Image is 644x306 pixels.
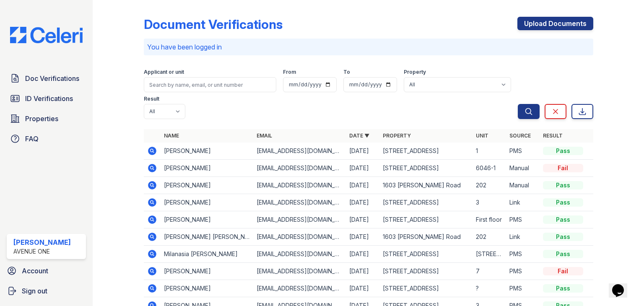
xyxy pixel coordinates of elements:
[25,93,73,104] span: ID Verifications
[257,132,272,139] a: Email
[379,280,472,297] td: [STREET_ADDRESS]
[543,164,583,172] div: Fail
[13,237,71,247] div: [PERSON_NAME]
[346,143,379,160] td: [DATE]
[253,246,346,263] td: [EMAIL_ADDRESS][DOMAIN_NAME]
[343,69,350,75] label: To
[543,132,563,139] a: Result
[7,70,86,87] a: Doc Verifications
[346,160,379,177] td: [DATE]
[25,114,58,124] span: Properties
[609,272,636,298] iframe: chat widget
[283,69,296,75] label: From
[473,194,506,211] td: 3
[346,211,379,228] td: [DATE]
[506,194,540,211] td: Link
[543,250,583,258] div: Pass
[3,262,89,279] a: Account
[144,17,283,32] div: Document Verifications
[7,110,86,127] a: Properties
[383,132,411,139] a: Property
[506,263,540,280] td: PMS
[543,233,583,241] div: Pass
[161,263,253,280] td: [PERSON_NAME]
[253,263,346,280] td: [EMAIL_ADDRESS][DOMAIN_NAME]
[253,280,346,297] td: [EMAIL_ADDRESS][DOMAIN_NAME]
[161,228,253,246] td: [PERSON_NAME] [PERSON_NAME]
[7,130,86,147] a: FAQ
[253,143,346,160] td: [EMAIL_ADDRESS][DOMAIN_NAME]
[379,263,472,280] td: [STREET_ADDRESS]
[506,177,540,194] td: Manual
[506,160,540,177] td: Manual
[509,132,531,139] a: Source
[473,263,506,280] td: 7
[543,284,583,293] div: Pass
[253,228,346,246] td: [EMAIL_ADDRESS][DOMAIN_NAME]
[473,246,506,263] td: [STREET_ADDRESS]
[543,215,583,224] div: Pass
[144,77,276,92] input: Search by name, email, or unit number
[379,194,472,211] td: [STREET_ADDRESS]
[473,160,506,177] td: 6046-1
[164,132,179,139] a: Name
[473,280,506,297] td: ?
[349,132,369,139] a: Date ▼
[379,160,472,177] td: [STREET_ADDRESS]
[161,143,253,160] td: [PERSON_NAME]
[346,228,379,246] td: [DATE]
[517,17,593,30] a: Upload Documents
[253,211,346,228] td: [EMAIL_ADDRESS][DOMAIN_NAME]
[346,280,379,297] td: [DATE]
[161,246,253,263] td: Milanasia [PERSON_NAME]
[379,246,472,263] td: [STREET_ADDRESS]
[253,160,346,177] td: [EMAIL_ADDRESS][DOMAIN_NAME]
[161,211,253,228] td: [PERSON_NAME]
[543,198,583,207] div: Pass
[346,194,379,211] td: [DATE]
[506,228,540,246] td: Link
[543,181,583,189] div: Pass
[22,286,47,296] span: Sign out
[473,228,506,246] td: 202
[7,90,86,107] a: ID Verifications
[161,280,253,297] td: [PERSON_NAME]
[379,228,472,246] td: 1603 [PERSON_NAME] Road
[473,177,506,194] td: 202
[253,177,346,194] td: [EMAIL_ADDRESS][DOMAIN_NAME]
[3,27,89,43] img: CE_Logo_Blue-a8612792a0a2168367f1c8372b55b34899dd931a85d93a1a3d3e32e68fde9ad4.png
[25,73,79,83] span: Doc Verifications
[253,194,346,211] td: [EMAIL_ADDRESS][DOMAIN_NAME]
[506,246,540,263] td: PMS
[379,211,472,228] td: [STREET_ADDRESS]
[543,267,583,275] div: Fail
[13,247,71,256] div: Avenue One
[379,143,472,160] td: [STREET_ADDRESS]
[473,211,506,228] td: First floor
[161,194,253,211] td: [PERSON_NAME]
[161,160,253,177] td: [PERSON_NAME]
[22,266,48,276] span: Account
[404,69,426,75] label: Property
[346,177,379,194] td: [DATE]
[144,69,184,75] label: Applicant or unit
[25,134,39,144] span: FAQ
[379,177,472,194] td: 1603 [PERSON_NAME] Road
[147,42,590,52] p: You have been logged in
[346,263,379,280] td: [DATE]
[473,143,506,160] td: 1
[346,246,379,263] td: [DATE]
[161,177,253,194] td: [PERSON_NAME]
[506,143,540,160] td: PMS
[3,283,89,299] a: Sign out
[476,132,488,139] a: Unit
[506,211,540,228] td: PMS
[506,280,540,297] td: PMS
[144,96,159,102] label: Result
[543,147,583,155] div: Pass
